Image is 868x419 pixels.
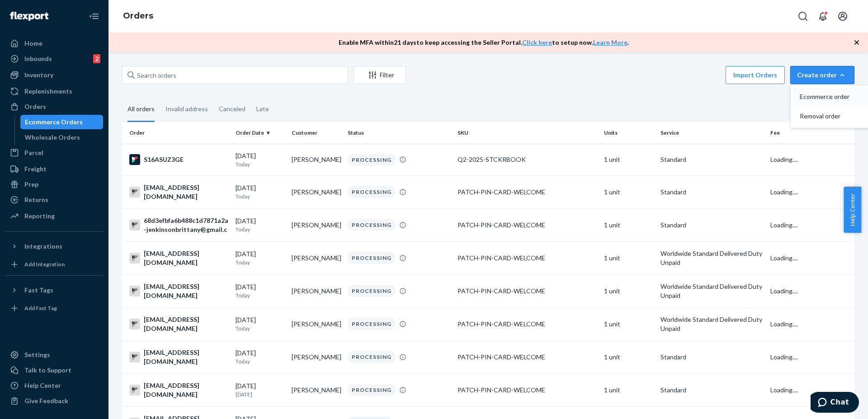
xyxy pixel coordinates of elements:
td: [PERSON_NAME] [288,241,344,274]
div: [EMAIL_ADDRESS][DOMAIN_NAME] [129,183,228,201]
td: Loading.... [767,373,854,406]
td: 1 unit [600,144,656,175]
p: Today [236,226,284,233]
td: 1 unit [600,175,656,208]
a: Ecommerce Orders [20,115,104,129]
div: [DATE] [236,282,284,299]
td: 1 unit [600,274,656,307]
p: Today [236,358,284,365]
div: Parcel [24,148,43,157]
div: Customer [292,129,340,137]
div: Add Integration [24,260,65,268]
div: PROCESSING [348,285,396,297]
div: Prep [24,180,38,189]
div: [DATE] [236,217,284,233]
button: Integrations [5,239,103,254]
div: PROCESSING [348,186,396,198]
div: Orders [24,102,46,111]
ol: breadcrumbs [116,3,160,29]
p: Enable MFA within 21 days to keep accessing the Seller Portal. to setup now. . [339,38,629,47]
p: Standard [660,188,763,197]
td: [PERSON_NAME] [288,144,344,175]
div: PROCESSING [348,351,396,363]
p: Standard [660,353,763,362]
a: Click here [522,38,552,46]
img: Flexport logo [10,12,48,21]
td: Loading.... [767,274,854,307]
td: Loading.... [767,340,854,373]
div: PROCESSING [348,384,396,396]
th: Service [657,122,767,144]
td: [PERSON_NAME] [288,208,344,241]
th: SKU [454,122,600,144]
div: Inbounds [24,54,52,63]
button: Open account menu [834,7,852,25]
div: Returns [24,195,48,204]
span: Removal order [800,113,856,119]
button: Filter [354,66,406,84]
div: [DATE] [236,381,284,398]
a: Inbounds2 [5,52,103,66]
a: Returns [5,193,103,207]
div: Give Feedback [24,396,68,405]
div: [EMAIL_ADDRESS][DOMAIN_NAME] [129,348,228,366]
div: PATCH-PIN-CARD-WELCOME [458,353,597,362]
button: Help Center [844,187,861,233]
div: Late [256,97,269,121]
div: Create order [797,71,848,80]
a: Help Center [5,378,103,393]
td: [PERSON_NAME] [288,307,344,340]
div: [EMAIL_ADDRESS][DOMAIN_NAME] [129,282,228,300]
a: Wholesale Orders [20,130,104,145]
td: Loading.... [767,208,854,241]
td: [PERSON_NAME] [288,175,344,208]
div: PATCH-PIN-CARD-WELCOME [458,386,597,395]
p: Worldwide Standard Delivered Duty Unpaid [660,249,763,267]
div: [EMAIL_ADDRESS][DOMAIN_NAME] [129,315,228,333]
div: Filter [354,71,406,80]
button: Close Navigation [85,7,103,25]
p: [DATE] [236,391,284,398]
a: Orders [5,99,103,114]
div: Integrations [24,242,62,251]
button: Create orderEcommerce orderRemoval order [790,66,854,84]
div: [DATE] [236,184,284,200]
td: Loading.... [767,144,854,175]
input: Search orders [122,66,348,84]
th: Units [600,122,656,144]
div: [DATE] [236,348,284,365]
button: Open Search Box [794,7,812,25]
p: Standard [660,155,763,164]
div: Fast Tags [24,286,53,295]
div: Freight [24,165,47,174]
a: Add Integration [5,257,103,272]
a: Orders [123,11,153,21]
div: [DATE] [236,151,284,168]
td: Loading.... [767,241,854,274]
a: Add Fast Tag [5,301,103,315]
div: [DATE] [236,250,284,266]
a: Parcel [5,146,103,160]
td: Loading.... [767,307,854,340]
div: [EMAIL_ADDRESS][DOMAIN_NAME] [129,381,228,399]
td: [PERSON_NAME] [288,340,344,373]
p: Today [236,259,284,266]
td: 1 unit [600,208,656,241]
div: PATCH-PIN-CARD-WELCOME [458,254,597,263]
a: Home [5,36,103,51]
a: Freight [5,162,103,176]
div: Talk to Support [24,366,71,375]
div: Help Center [24,381,61,390]
td: [PERSON_NAME] [288,274,344,307]
p: Today [236,325,284,332]
div: Q2-2025-STCKRBOOK [458,155,597,164]
th: Status [344,122,454,144]
div: Invalid address [165,97,208,121]
p: Today [236,160,284,168]
div: PROCESSING [348,154,396,166]
a: Settings [5,348,103,362]
div: 68d3efbfa6b488c1d7871a2a-jenkinsonbrittany@gmail.c [129,216,228,234]
div: PATCH-PIN-CARD-WELCOME [458,320,597,329]
button: Fast Tags [5,283,103,297]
